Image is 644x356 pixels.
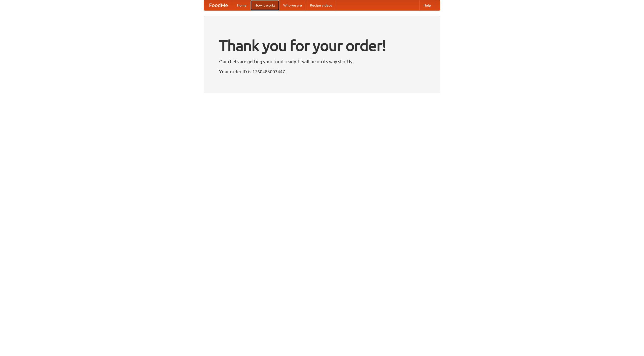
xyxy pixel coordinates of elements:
[219,68,425,75] p: Your order ID is 1760483003447.
[251,0,279,10] a: How it works
[233,0,251,10] a: Home
[219,33,425,58] h1: Thank you for your order!
[219,58,425,65] p: Our chefs are getting your food ready. It will be on its way shortly.
[279,0,306,10] a: Who we are
[306,0,336,10] a: Recipe videos
[204,0,233,10] a: FoodMe
[419,0,435,10] a: Help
